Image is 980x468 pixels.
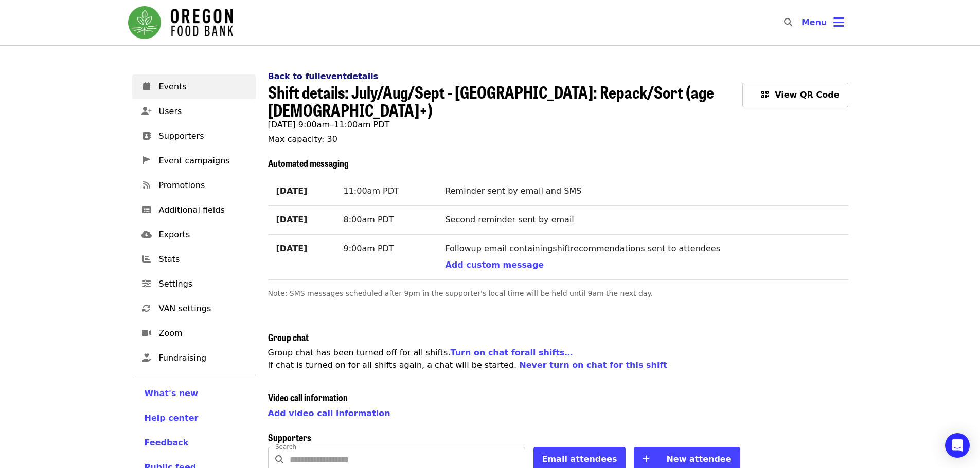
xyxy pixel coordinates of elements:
span: Additional fields [159,204,247,216]
span: 8:00am PDT [343,215,394,224]
i: rss icon [143,180,150,190]
i: hand-holding-heart icon [142,353,151,363]
i: plus icon [643,454,650,464]
a: VAN settings [132,296,256,321]
span: Note: SMS messages scheduled after 9pm in the supporter's local time will be held until 9am the n... [268,289,653,297]
a: Help center [145,412,243,424]
label: Search [275,444,296,450]
a: Users [132,99,256,124]
strong: [DATE] [276,186,308,196]
a: Event campaigns [132,148,256,173]
a: Add video call information [268,408,390,418]
span: Supporters [268,430,311,444]
span: Promotions [159,179,247,192]
td: Reminder sent by email and SMS [437,177,848,205]
a: What's new [145,387,243,400]
button: Add custom message [445,259,544,271]
a: View QR Code [742,83,848,119]
i: sliders-h icon [142,279,151,289]
span: What's new [145,388,199,398]
span: Event campaigns [159,155,247,167]
i: search icon [784,17,792,27]
i: bars icon [833,15,844,30]
span: Stats [159,253,247,266]
a: Exports [132,222,256,247]
span: View QR Code [775,90,839,100]
p: [DATE] 9:00am–11:00am PDT [268,119,848,131]
span: Group chat has been turned off for all shifts . If chat is turned on for all shifts again, a chat... [268,348,668,370]
span: Events [159,81,247,93]
span: VAN settings [159,303,247,315]
span: Settings [159,278,247,290]
span: Zoom [159,327,247,340]
span: Fundraising [159,352,247,364]
button: Never turn on chat for this shift [519,359,667,371]
button: Toggle account menu [793,10,852,35]
a: Fundraising [132,346,256,370]
a: Promotions [132,173,256,198]
i: sync icon [142,304,151,313]
a: Additional fields [132,198,256,222]
i: address-book icon [142,131,151,141]
a: Back to fulleventdetails [268,71,379,81]
i: chart-bar icon [142,254,151,264]
i: pennant icon [143,156,150,165]
span: Users [159,105,247,118]
input: Search [798,10,807,35]
a: Zoom [132,321,256,346]
i: video icon [142,328,151,338]
a: Settings [132,272,256,296]
td: Followup email containing shift recommendations sent to attendees [437,234,848,279]
i: user-plus icon [141,106,152,116]
strong: [DATE] [276,244,308,253]
i: list-alt icon [142,205,151,215]
span: 11:00am PDT [343,186,399,196]
p: Max capacity: 30 [268,133,848,145]
td: Second reminder sent by email [437,205,848,234]
i: qrcode icon [761,90,769,100]
a: Turn on chat forall shifts… [451,348,573,358]
i: search icon [275,455,283,464]
span: Email attendees [542,454,617,464]
a: Stats [132,247,256,272]
div: Open Intercom Messenger [945,433,970,458]
i: calendar icon [143,82,150,91]
span: Supporters [159,130,247,142]
img: Oregon Food Bank - Home [128,6,233,39]
button: View QR Code [742,83,848,107]
strong: [DATE] [276,215,308,224]
span: Automated messaging [268,156,349,170]
span: Shift details: July/Aug/Sept - [GEOGRAPHIC_DATA]: Repack/Sort (age [DEMOGRAPHIC_DATA]+) [268,80,714,122]
span: Video call information [268,390,348,404]
span: Help center [145,413,199,423]
span: New attendee [666,454,731,464]
span: Menu [801,17,827,27]
a: Supporters [132,124,256,148]
a: Events [132,74,256,99]
span: Add custom message [445,260,544,270]
span: Group chat [268,330,309,344]
button: Feedback [145,437,189,449]
span: Exports [159,229,247,241]
i: cloud-download icon [141,230,152,239]
span: 9:00am PDT [343,244,394,253]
